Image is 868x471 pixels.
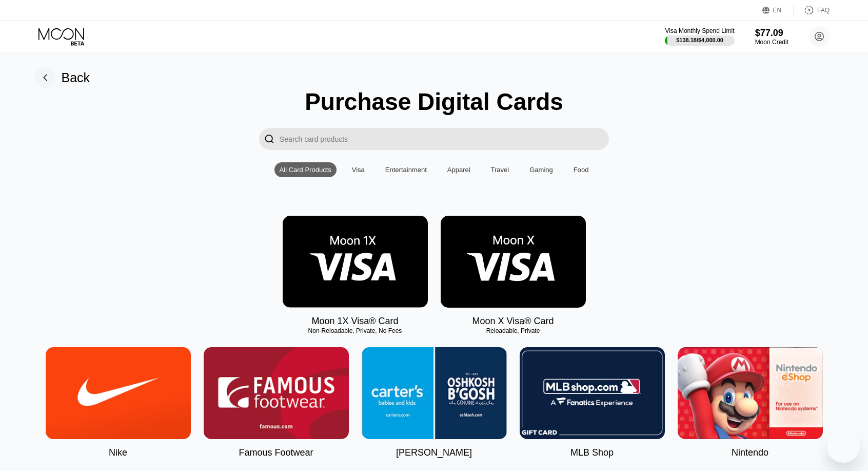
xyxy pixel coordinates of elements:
div: Travel [491,166,509,174]
div: Apparel [447,166,470,174]
div: FAQ [817,7,830,14]
div: Back [62,70,90,85]
div: Entertainment [385,166,427,174]
div: Nintendo [732,447,768,458]
div: Nike [109,447,127,458]
div:  [259,128,280,150]
div: Moon Credit [755,39,788,46]
div: FAQ [794,5,830,15]
div: Apparel [442,162,476,177]
div: Visa [352,166,365,174]
div: Gaming [524,162,558,177]
div: Visa Monthly Spend Limit$138.18/$4,000.00 [665,27,734,46]
iframe: Button to launch messaging window [827,430,860,463]
div: $77.09Moon Credit [755,28,788,46]
div: [PERSON_NAME] [396,447,472,458]
div: Visa [347,162,370,177]
input: Search card products [280,128,609,150]
div: All Card Products [280,166,331,174]
div: Purchase Digital Cards [305,88,563,116]
div: $138.18 / $4,000.00 [676,37,723,43]
div: Food [574,166,589,174]
div: Visa Monthly Spend Limit [665,27,734,34]
div: Reloadable, Private [441,327,586,334]
div:  [264,133,274,145]
div: MLB Shop [570,447,614,458]
div: Non-Reloadable, Private, No Fees [283,327,428,334]
div: Gaming [529,166,553,174]
div: EN [773,7,782,14]
div: $77.09 [755,28,788,39]
div: Famous Footwear [239,447,313,458]
div: Entertainment [380,162,432,177]
div: Back [35,67,90,88]
div: Moon 1X Visa® Card [311,316,398,327]
div: Moon X Visa® Card [472,316,554,327]
div: Travel [486,162,515,177]
div: Food [568,162,594,177]
div: EN [762,5,794,15]
div: All Card Products [274,162,337,177]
